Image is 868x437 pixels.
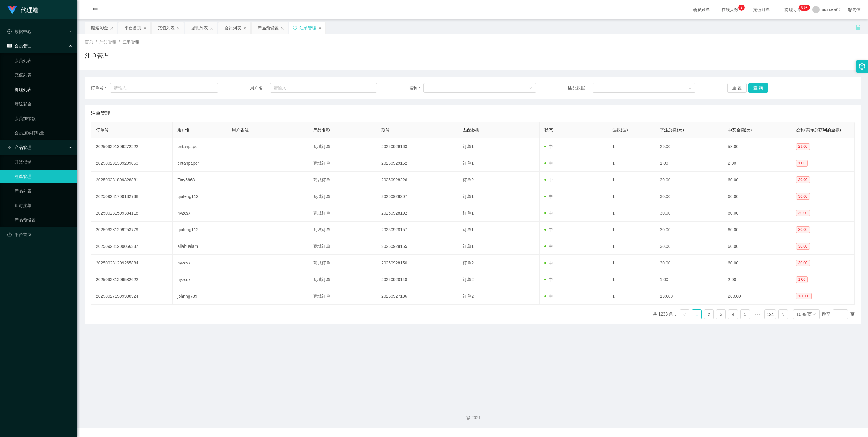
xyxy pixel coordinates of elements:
[748,83,768,93] button: 查 询
[376,255,458,271] td: 20250928150
[91,138,173,155] td: 202509291309272222
[96,128,109,132] span: 订单号
[176,26,180,30] i: 图标: close
[91,172,173,188] td: 202509281809328881
[797,310,812,319] div: 10 条/页
[376,155,458,172] td: 20250929162
[607,188,655,205] td: 1
[463,144,474,149] span: 订单1
[796,176,810,183] span: 30.00
[15,170,73,183] a: 注单管理
[544,177,553,182] span: 中
[723,238,791,255] td: 60.00
[91,205,173,222] td: 202509281509384118
[607,288,655,305] td: 1
[191,22,208,34] div: 提现列表
[544,211,553,215] span: 中
[7,44,12,48] i: 图标: table
[812,312,816,317] i: 图标: down
[281,26,284,30] i: 图标: close
[91,255,173,271] td: 202509281209265884
[119,39,120,44] span: /
[96,39,97,44] span: /
[655,172,723,188] td: 30.00
[692,309,702,319] li: 1
[463,227,474,232] span: 订单1
[124,22,141,34] div: 平台首页
[376,271,458,288] td: 20250928148
[299,22,316,34] div: 注单管理
[704,310,713,319] a: 2
[110,83,218,93] input: 请输入
[723,255,791,271] td: 60.00
[158,22,175,34] div: 充值列表
[463,177,474,182] span: 订单2
[173,288,227,305] td: johnng789
[796,293,812,299] span: 130.00
[270,83,377,93] input: 请输入
[7,29,12,34] i: 图标: check-circle-o
[741,310,750,319] a: 5
[796,243,810,250] span: 30.00
[778,309,788,319] li: 下一页
[655,188,723,205] td: 30.00
[177,128,190,132] span: 用户名
[91,110,110,117] span: 注单管理
[855,24,861,30] i: 图标: unlock
[15,54,73,66] a: 会员列表
[7,29,31,34] span: 数据中心
[765,310,775,319] a: 124
[723,188,791,205] td: 60.00
[683,313,686,316] i: 图标: left
[243,26,247,30] i: 图标: close
[15,112,73,125] a: 会员加扣款
[308,238,376,255] td: 商城订单
[173,155,227,172] td: entahpaper
[723,271,791,288] td: 2.00
[173,188,227,205] td: qiufeng112
[607,255,655,271] td: 1
[544,128,553,132] span: 状态
[15,185,73,197] a: 产品列表
[7,44,31,48] span: 会员管理
[544,294,553,299] span: 中
[7,7,39,12] a: 代理端
[655,238,723,255] td: 30.00
[463,211,474,215] span: 订单1
[796,128,841,132] span: 盈利(实际总获利的金额)
[173,255,227,271] td: hyzcsx
[91,288,173,305] td: 202509271509338524
[723,205,791,222] td: 60.00
[463,261,474,265] span: 订单2
[796,260,810,266] span: 30.00
[7,145,12,150] i: 图标: appstore-o
[796,193,810,200] span: 30.00
[250,85,270,91] span: 用户名：
[173,205,227,222] td: hyzcsx
[15,83,73,95] a: 提现列表
[463,244,474,249] span: 订单1
[308,255,376,271] td: 商城订单
[91,271,173,288] td: 202509281209582622
[293,26,297,30] i: 图标: sync
[544,277,553,282] span: 中
[723,288,791,305] td: 260.00
[728,309,738,319] li: 4
[752,309,762,319] span: •••
[463,277,474,282] span: 订单2
[463,161,474,166] span: 订单1
[655,138,723,155] td: 29.00
[568,85,593,91] span: 匹配数据：
[796,143,810,150] span: 29.00
[723,138,791,155] td: 58.00
[85,0,105,20] i: 图标: menu-fold
[544,194,553,199] span: 中
[7,228,73,241] a: 图标: dashboard平台首页
[143,26,147,30] i: 图标: close
[728,128,752,132] span: 中奖金额(元)
[655,205,723,222] td: 30.00
[463,128,480,132] span: 匹配数据
[848,8,852,12] i: 图标: global
[723,155,791,172] td: 2.00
